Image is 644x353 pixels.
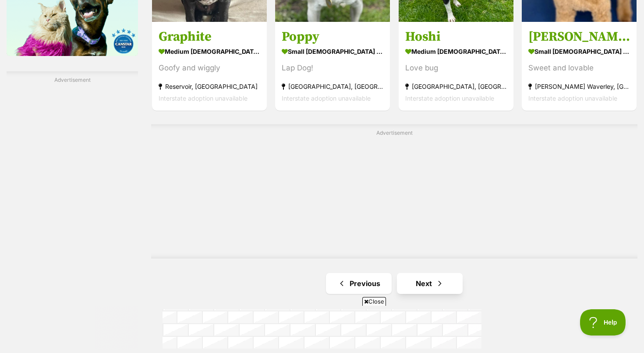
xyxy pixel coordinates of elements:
span: Close [362,297,386,306]
div: Love bug [405,62,507,73]
h3: [PERSON_NAME] [528,28,630,45]
div: Advertisement [151,124,637,259]
h3: Poppy [282,28,383,45]
h3: Graphite [159,28,260,45]
strong: medium [DEMOGRAPHIC_DATA] Dog [159,45,260,57]
strong: small [DEMOGRAPHIC_DATA] Dog [282,45,383,57]
iframe: Advertisement [182,140,607,250]
h3: Hoshi [405,28,507,45]
span: Interstate adoption unavailable [528,94,617,101]
iframe: Advertisement [163,309,481,349]
a: Hoshi medium [DEMOGRAPHIC_DATA] Dog Love bug [GEOGRAPHIC_DATA], [GEOGRAPHIC_DATA] Interstate adop... [399,21,513,110]
strong: medium [DEMOGRAPHIC_DATA] Dog [405,45,507,57]
div: Sweet and lovable [528,62,630,73]
strong: [PERSON_NAME] Waverley, [GEOGRAPHIC_DATA] [528,80,630,92]
div: Lap Dog! [282,62,383,73]
a: Next page [397,273,463,294]
strong: [GEOGRAPHIC_DATA], [GEOGRAPHIC_DATA] [282,80,383,92]
a: Poppy small [DEMOGRAPHIC_DATA] Dog Lap Dog! [GEOGRAPHIC_DATA], [GEOGRAPHIC_DATA] Interstate adopt... [275,21,390,110]
div: Goofy and wiggly [159,62,260,73]
span: Interstate adoption unavailable [159,94,248,101]
strong: Reservoir, [GEOGRAPHIC_DATA] [159,80,260,92]
a: Graphite medium [DEMOGRAPHIC_DATA] Dog Goofy and wiggly Reservoir, [GEOGRAPHIC_DATA] Interstate a... [152,21,267,110]
strong: [GEOGRAPHIC_DATA], [GEOGRAPHIC_DATA] [405,80,507,92]
strong: small [DEMOGRAPHIC_DATA] Dog [528,45,630,57]
span: Interstate adoption unavailable [405,94,494,101]
iframe: Help Scout Beacon - Open [580,309,626,336]
span: Interstate adoption unavailable [282,94,371,101]
a: [PERSON_NAME] small [DEMOGRAPHIC_DATA] Dog Sweet and lovable [PERSON_NAME] Waverley, [GEOGRAPHIC_... [522,21,637,110]
nav: Pagination [151,273,637,294]
iframe: Advertisement [7,87,138,350]
a: Previous page [326,273,392,294]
